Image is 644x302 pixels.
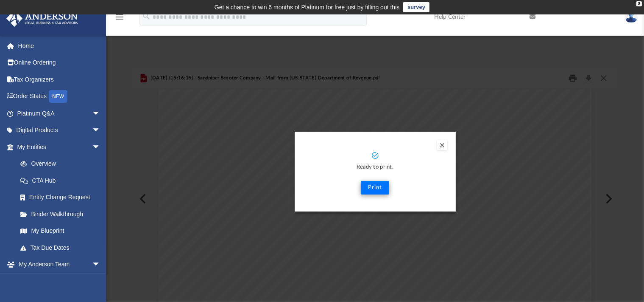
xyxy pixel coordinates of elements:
a: Tax Due Dates [12,239,113,256]
a: Tax Organizers [6,71,113,88]
button: Print [361,181,389,195]
a: Online Ordering [6,54,113,71]
a: My Anderson Team [12,273,105,290]
img: User Pic [625,11,638,23]
div: close [636,1,642,6]
i: menu [114,12,125,22]
a: Overview [12,155,113,172]
a: Platinum Q&Aarrow_drop_down [6,105,113,122]
img: Anderson Advisors Platinum Portal [4,10,81,27]
a: survey [403,2,429,12]
span: arrow_drop_down [92,138,109,156]
span: arrow_drop_down [92,122,109,139]
a: My Anderson Teamarrow_drop_down [6,256,109,273]
a: menu [114,16,125,22]
span: arrow_drop_down [92,256,109,274]
div: Get a chance to win 6 months of Platinum for free just by filling out this [215,2,400,12]
div: NEW [49,90,67,103]
a: Home [6,37,113,54]
a: Entity Change Request [12,189,113,206]
a: Order StatusNEW [6,88,113,105]
span: arrow_drop_down [92,105,109,122]
a: My Entitiesarrow_drop_down [6,138,113,155]
a: My Blueprint [12,223,109,240]
a: CTA Hub [12,172,113,189]
a: Digital Productsarrow_drop_down [6,122,113,139]
p: Ready to print. [303,163,447,172]
i: search [142,11,151,21]
a: Binder Walkthrough [12,206,113,223]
